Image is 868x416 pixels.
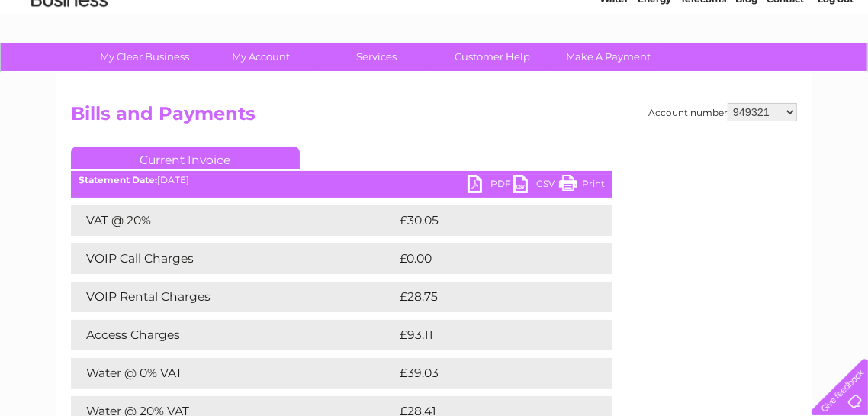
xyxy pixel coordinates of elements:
[559,175,605,197] a: Print
[82,43,208,71] a: My Clear Business
[71,243,396,274] td: VOIP Call Charges
[71,282,396,312] td: VOIP Rental Charges
[396,243,577,274] td: £0.00
[430,43,556,71] a: Customer Help
[71,103,797,132] h2: Bills and Payments
[396,282,581,312] td: £28.75
[75,8,796,74] div: Clear Business is a trading name of Verastar Limited (registered in [GEOGRAPHIC_DATA] No. 3667643...
[767,65,804,76] a: Contact
[546,43,672,71] a: Make A Payment
[198,43,324,71] a: My Account
[71,358,396,389] td: Water @ 0% VAT
[79,174,157,185] b: Statement Date:
[396,205,582,236] td: £30.05
[468,175,513,197] a: PDF
[71,175,612,185] div: [DATE]
[638,65,671,76] a: Energy
[648,103,797,121] div: Account number
[396,320,579,350] td: £93.11
[600,65,628,76] a: Water
[71,320,396,350] td: Access Charges
[580,8,686,27] a: 0333 014 3131
[513,175,559,197] a: CSV
[396,358,582,389] td: £39.03
[818,65,854,76] a: Log out
[735,65,757,76] a: Blog
[31,40,108,86] img: logo.png
[680,65,726,76] a: Telecoms
[71,147,300,169] a: Current Invoice
[314,43,440,71] a: Services
[71,205,396,236] td: VAT @ 20%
